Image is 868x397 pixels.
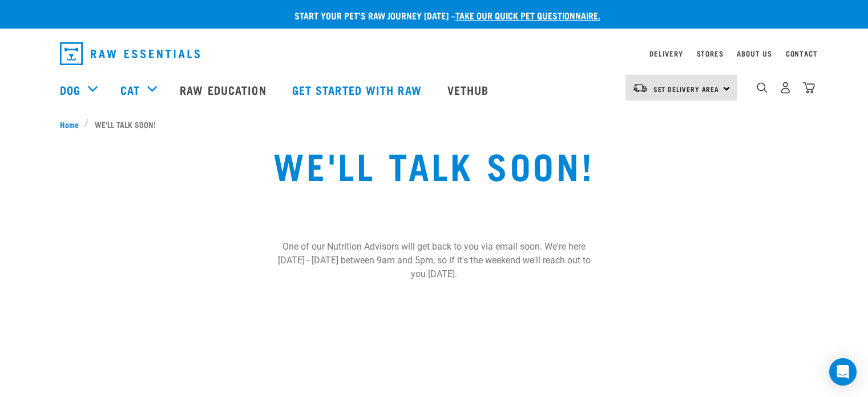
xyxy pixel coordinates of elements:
a: Dog [60,81,80,98]
a: Cat [120,81,140,98]
nav: breadcrumbs [60,118,809,130]
span: Set Delivery Area [653,87,720,91]
div: Open Intercom Messenger [829,358,857,386]
nav: dropdown navigation [51,38,818,70]
a: Vethub [436,67,503,113]
a: Contact [786,51,818,55]
a: take our quick pet questionnaire. [455,13,600,18]
img: van-moving.png [632,83,648,93]
img: user.png [780,82,792,94]
a: Get started with Raw [281,67,436,113]
img: home-icon-1@2x.png [757,82,768,93]
h1: WE'LL TALK SOON! [165,144,703,185]
a: Stores [697,51,724,55]
img: Raw Essentials Logo [60,42,200,65]
a: Home [60,118,85,130]
a: Raw Education [168,67,280,113]
a: Delivery [649,51,683,55]
a: About Us [737,51,772,55]
p: One of our Nutrition Advisors will get back to you via email soon. We're here [DATE] - [DATE] bet... [272,240,596,281]
span: Home [60,118,79,130]
img: home-icon@2x.png [803,82,815,94]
